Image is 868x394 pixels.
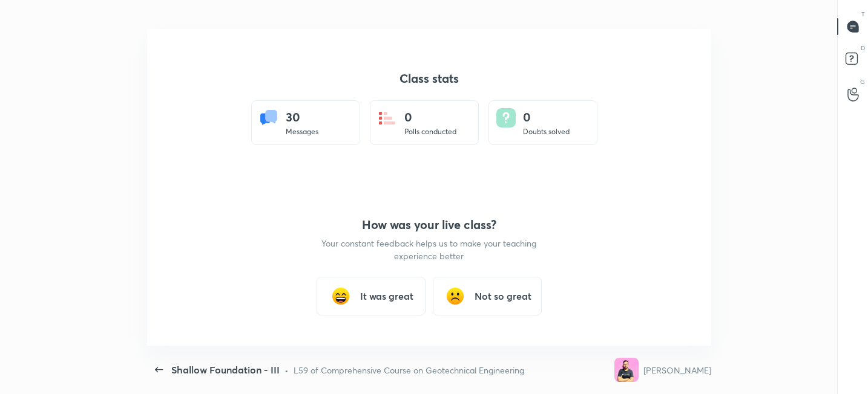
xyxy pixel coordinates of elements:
div: L59 of Comprehensive Course on Geotechnical Engineering [294,364,524,376]
img: doubts.8a449be9.svg [496,108,516,128]
img: statsMessages.856aad98.svg [259,108,278,128]
h3: Not so great [475,289,531,303]
div: 0 [523,108,570,126]
div: [PERSON_NAME] [643,364,711,376]
img: frowning_face_cmp.gif [443,284,467,308]
div: Messages [286,126,318,137]
p: Your constant feedback helps us to make your teaching experience better [320,237,538,262]
img: statsPoll.b571884d.svg [378,108,397,128]
p: T [861,10,865,19]
div: Shallow Foundation - III [171,363,280,377]
h4: Class stats [251,71,607,86]
h3: It was great [360,289,413,303]
p: D [861,44,865,53]
div: 30 [286,108,318,126]
div: Doubts solved [523,126,570,137]
div: 0 [404,108,456,126]
h4: How was your live class? [320,218,538,232]
img: grinning_face_with_smiling_eyes_cmp.gif [329,284,353,308]
div: • [284,364,289,376]
img: 69adbf50439047a0b88312e6155420e1.jpg [614,358,639,382]
p: G [860,77,865,86]
div: Polls conducted [404,126,456,137]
